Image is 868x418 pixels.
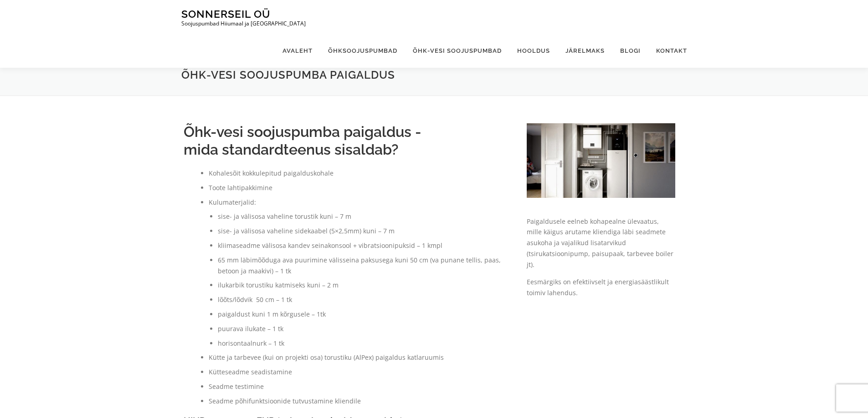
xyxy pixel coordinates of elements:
li: paigaldust kuni 1 m kõrgusele – 1tk [218,309,508,320]
li: puurava ilukate – 1 tk [218,323,508,334]
li: Seadme testimine [209,381,508,392]
li: 65 mm läbimõõduga ava puurimine välisseina paksusega kuni 50 cm (va punane tellis, paas, betoon j... [218,255,508,277]
h1: Õhk-vesi soojuspumba paigaldus [181,68,687,82]
li: horisontaalnurk – 1 tk [218,338,508,349]
li: Kütteseadme seadistamine [209,367,508,378]
a: Õhksoojuspumbad [320,34,405,68]
a: Blogi [612,34,648,68]
li: Kütte ja tarbevee (kui on projekti osa) torustiku (AlPex) paigaldus katlaruumis [209,352,508,363]
span: Eesmärgiks on efektiivselt ja energiasäästlikult toimiv lahendus. [527,277,669,297]
img: Daikin [527,123,676,197]
a: Kontakt [648,34,687,68]
li: Seadme põhifunktsioonide tutvustamine kliendile [209,396,508,407]
a: Hooldus [509,34,558,68]
a: Avaleht [275,34,320,68]
li: ilukarbik torustiku katmiseks kuni – 2 m [218,280,508,291]
li: Toote lahtipakkimine [209,182,508,193]
h2: Õhk-vesi soojuspumba paigaldus - mida standardteenus sisaldab? [184,123,508,158]
a: Järelmaks [558,34,612,68]
p: Soojuspumbad Hiiumaal ja [GEOGRAPHIC_DATA] [181,20,306,27]
a: Sonnerseil OÜ [181,8,270,20]
li: sise- ja välisosa vaheline torustik kuni – 7 m [218,211,508,222]
li: lõõts/lõdvik 50 cm – 1 tk [218,294,508,305]
span: Paigaldusele eelneb kohapealne ülevaatus, mille käigus arutame kliendiga läbi seadmete asukoha ja... [527,217,673,269]
li: kliimaseadme välisosa kandev seinakonsool + vibratsioonipuksid – 1 kmpl [218,240,508,251]
li: Kulumaterjalid: [209,197,508,349]
li: Kohalesõit kokkulepitud paigalduskohale [209,168,508,179]
li: sise- ja välisosa vaheline sidekaabel (5×2,5mm) kuni – 7 m [218,226,508,237]
a: Õhk-vesi soojuspumbad [405,34,509,68]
